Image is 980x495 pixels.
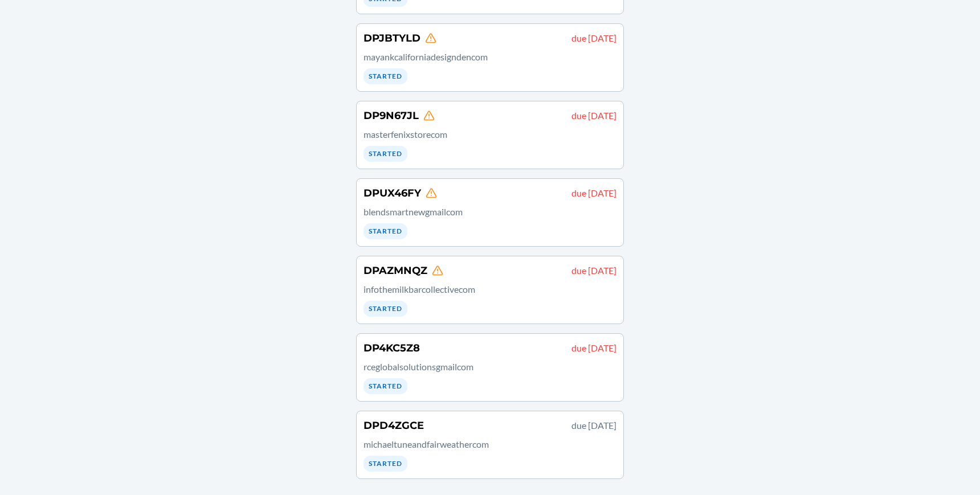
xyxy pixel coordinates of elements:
div: Started [364,223,407,239]
div: Started [364,68,407,84]
p: due [DATE] [571,419,616,432]
div: Started [364,378,407,394]
div: Started [364,301,407,317]
p: blendsmartnewgmailcom [364,205,616,219]
p: due [DATE] [571,31,616,45]
p: due [DATE] [571,186,616,200]
p: due [DATE] [571,264,616,277]
h4: DPAZMNQZ [364,263,427,278]
div: Started [364,456,407,472]
a: DP9N67JLdue [DATE]masterfenixstorecomStarted [356,101,624,169]
a: DPAZMNQZdue [DATE]infothemilkbarcollectivecomStarted [356,256,624,324]
div: Started [364,146,407,162]
p: masterfenixstorecom [364,128,616,141]
a: DPD4ZGCEdue [DATE]michaeltuneandfairweathercomStarted [356,411,624,479]
p: mayankcaliforniadesigndencom [364,50,616,64]
a: DP4KC5Z8due [DATE]rceglobalsolutionsgmailcomStarted [356,333,624,402]
a: DPUX46FYdue [DATE]blendsmartnewgmailcomStarted [356,178,624,247]
h4: DPD4ZGCE [364,418,424,433]
a: DPJBTYLDdue [DATE]mayankcaliforniadesigndencomStarted [356,23,624,92]
p: rceglobalsolutionsgmailcom [364,360,616,374]
p: michaeltuneandfairweathercom [364,437,616,451]
h4: DPUX46FY [364,186,421,201]
p: due [DATE] [571,341,616,355]
h4: DPJBTYLD [364,31,420,46]
h4: DP9N67JL [364,108,419,123]
h4: DP4KC5Z8 [364,341,420,355]
p: due [DATE] [571,109,616,122]
p: infothemilkbarcollectivecom [364,283,616,296]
